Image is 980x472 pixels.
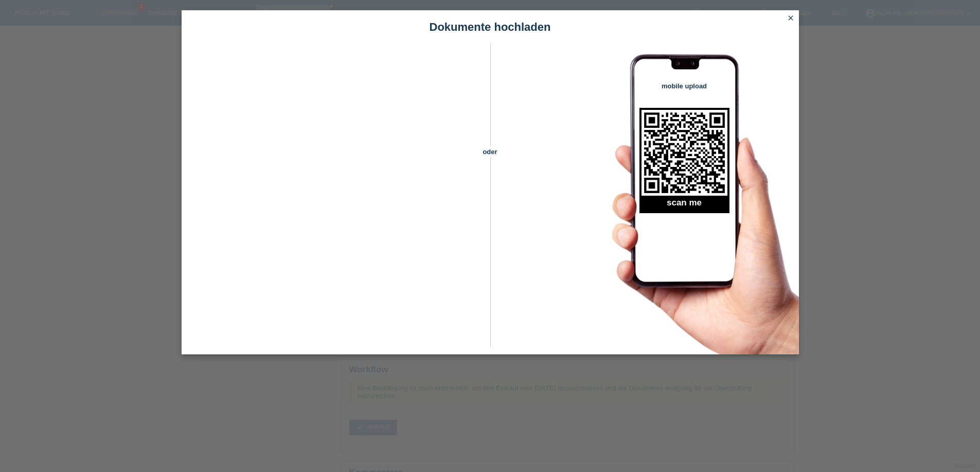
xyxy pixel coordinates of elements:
i: close [787,14,795,22]
a: close [784,13,797,25]
iframe: Upload [197,69,472,326]
span: oder [472,146,508,157]
h1: Dokumente hochladen [182,21,799,33]
h2: scan me [639,198,729,213]
h4: mobile upload [639,82,729,90]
